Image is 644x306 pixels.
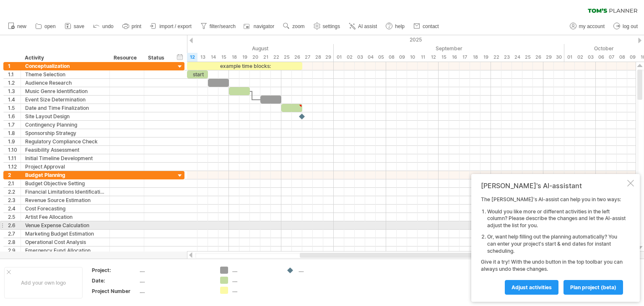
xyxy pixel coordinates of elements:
div: Activity [25,54,105,62]
div: Wednesday, 17 September 2025 [460,53,470,62]
div: 2.3 [8,196,21,204]
div: 2.9 [8,246,21,254]
div: Thursday, 4 September 2025 [365,53,376,62]
a: Adjust activities [505,280,558,295]
a: plan project (beta) [563,280,623,295]
div: Audience Research [25,79,105,87]
div: Status [148,54,166,62]
div: Wednesday, 27 August 2025 [302,53,313,62]
a: undo [91,21,116,32]
a: save [62,21,87,32]
div: 2.1 [8,179,21,187]
div: Friday, 29 August 2025 [323,53,334,62]
span: settings [323,23,340,29]
div: Feasibility Assessment [25,146,105,154]
div: 1.4 [8,96,21,104]
div: Wednesday, 3 September 2025 [355,53,365,62]
div: Add your own logo [4,267,83,298]
div: Operational Cost Analysis [25,238,105,246]
div: 1.8 [8,129,21,137]
div: 2.6 [8,221,21,229]
div: Sponsorship Strategy [25,129,105,137]
div: Wednesday, 20 August 2025 [250,53,260,62]
span: navigator [254,23,274,29]
a: navigator [242,21,277,32]
div: 1.5 [8,104,21,112]
span: undo [102,23,114,29]
div: Tuesday, 9 September 2025 [397,53,407,62]
a: log out [611,21,640,32]
div: Friday, 15 August 2025 [218,53,229,62]
div: Emergency Fund Allocation [25,246,105,254]
div: Revenue Source Estimation [25,196,105,204]
div: Event Size Determination [25,96,105,104]
div: 2.2 [8,188,21,196]
div: Monday, 22 September 2025 [491,53,501,62]
li: Or, want help filling out the planning automatically? You can enter your project's start & end da... [487,233,626,254]
a: filter/search [198,21,238,32]
div: Wednesday, 8 October 2025 [617,53,627,62]
div: Tuesday, 19 August 2025 [239,53,250,62]
div: Regulatory Compliance Check [25,137,105,145]
div: Artist Fee Allocation [25,213,105,221]
div: Date: [92,277,138,284]
div: 1.11 [8,154,21,162]
a: zoom [281,21,307,32]
span: zoom [292,23,304,29]
span: contact [423,23,439,29]
a: settings [312,21,343,32]
div: 1.2 [8,79,21,87]
div: Thursday, 11 September 2025 [418,53,428,62]
div: Friday, 22 August 2025 [271,53,281,62]
div: Monday, 25 August 2025 [281,53,292,62]
div: Tuesday, 23 September 2025 [501,53,512,62]
div: Monday, 29 September 2025 [543,53,554,62]
a: help [384,21,407,32]
div: Resource [114,54,139,62]
div: Budget Objective Setting [25,179,105,187]
div: [PERSON_NAME]'s AI-assistant [481,182,626,190]
div: 1.6 [8,112,21,120]
span: new [17,23,26,29]
li: Would you like more or different activities in the left column? Please describe the changes and l... [487,208,626,229]
div: 2.8 [8,238,21,246]
span: log out [623,23,638,29]
div: Contingency Planning [25,121,105,129]
a: contact [411,21,441,32]
div: 1 [8,62,21,70]
div: Financial Limitations Identification [25,188,105,196]
div: Marketing Budget Estimation [25,230,105,238]
div: Date and Time Finalization [25,104,105,112]
div: Wednesday, 24 September 2025 [512,53,522,62]
div: August 2025 [114,44,334,53]
div: Monday, 18 August 2025 [229,53,239,62]
div: Friday, 19 September 2025 [480,53,491,62]
div: .... [140,288,210,295]
div: Budget Planning [25,171,105,179]
span: AI assist [358,23,377,29]
div: start [187,70,208,78]
div: Friday, 5 September 2025 [376,53,386,62]
div: Monday, 8 September 2025 [386,53,397,62]
div: Friday, 3 October 2025 [585,53,596,62]
div: Thursday, 25 September 2025 [522,53,533,62]
div: Thursday, 14 August 2025 [208,53,218,62]
a: open [33,21,58,32]
div: Monday, 6 October 2025 [596,53,606,62]
div: Venue Expense Calculation [25,221,105,229]
div: Wednesday, 1 October 2025 [564,53,575,62]
span: filter/search [210,23,236,29]
div: .... [299,267,344,274]
div: Project Approval [25,163,105,171]
div: Project Number [92,288,138,295]
div: 1.1 [8,70,21,78]
span: help [395,23,405,29]
div: .... [140,277,210,284]
div: 1.3 [8,87,21,95]
a: new [6,21,29,32]
span: plan project (beta) [570,284,616,290]
a: print [120,21,144,32]
div: Monday, 15 September 2025 [439,53,449,62]
div: Theme Selection [25,70,105,78]
span: save [74,23,84,29]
